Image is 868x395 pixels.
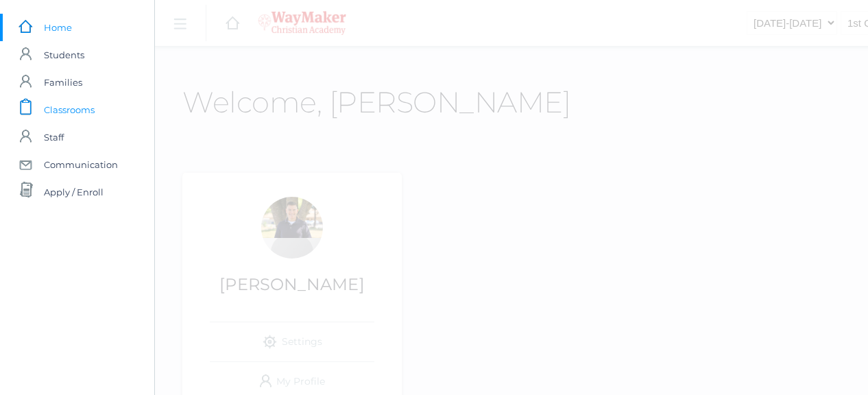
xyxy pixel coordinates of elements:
span: Classrooms [44,96,95,123]
span: Communication [44,151,118,178]
span: Families [44,69,82,96]
span: Home [44,14,72,41]
span: Students [44,41,84,69]
span: Staff [44,123,64,151]
span: Apply / Enroll [44,178,104,206]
